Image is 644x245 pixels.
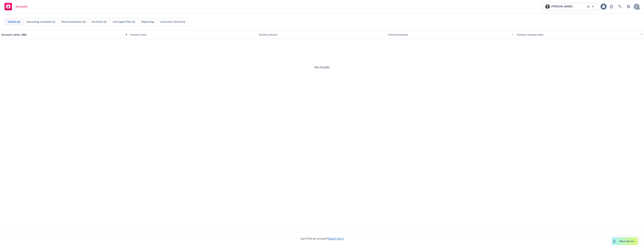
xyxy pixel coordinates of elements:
span: Upcoming renewals (0) [26,20,55,24]
span: Nova Assist [620,240,634,243]
div: Account name, DBA [1,33,123,37]
div: Total premiums [388,33,510,37]
span: Reporting [141,20,154,24]
button: Active policies [258,30,386,39]
button: Nova Assist [612,237,637,245]
button: photo[PERSON_NAME]clear selection [542,3,598,10]
div: Service team [130,33,256,37]
span: Archived (0) [92,20,107,24]
span: Can't find an account? [300,237,344,240]
span: [PERSON_NAME] [551,4,572,9]
a: Switch app [625,3,632,10]
a: Report a Bug [608,3,615,10]
button: Total premiums [386,30,515,39]
button: Closest renewal date [515,30,644,39]
img: photo [545,4,550,9]
div: Drag to move [612,237,617,245]
span: New businesses (0) [61,20,86,24]
a: Search [616,3,624,10]
span: Clients (0) [8,20,20,24]
div: Active policies [259,33,385,37]
a: clear selection [586,4,591,9]
div: Closest renewal date [517,33,638,37]
span: Untriaged files (0) [113,20,135,24]
a: Accounts [3,1,29,12]
span: Accounts [16,5,28,8]
button: Service team [129,30,258,39]
a: Search for it [328,237,344,240]
span: Customer Directory [160,20,186,24]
